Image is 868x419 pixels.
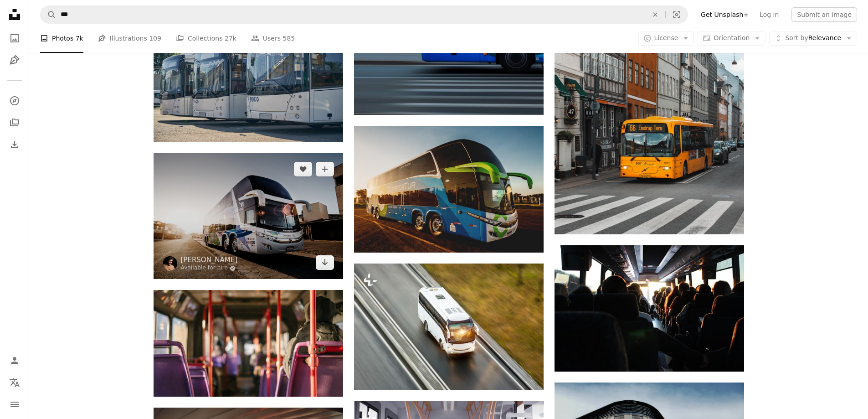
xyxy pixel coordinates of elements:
[354,185,544,193] a: parked blue and black Compertur bus
[354,322,544,331] a: Tourist bus spee ride on highway, blured in motion
[5,51,24,69] a: Illustrations
[785,34,808,41] span: Sort by
[695,7,754,22] a: Get Unsplash+
[154,153,343,279] img: gray and black bus parked during daytime
[225,33,236,43] span: 27k
[769,31,857,46] button: Sort byRelevance
[754,7,784,22] a: Log in
[5,135,24,154] a: Download History
[251,24,295,53] a: Users 585
[354,264,544,390] img: Tourist bus spee ride on highway, blured in motion
[40,5,688,24] form: Find visuals sitewide
[316,162,334,176] button: Add to Collection
[354,126,544,252] img: parked blue and black Compertur bus
[555,245,744,372] img: people riding passenger bus during daytime
[5,352,24,370] a: Log in / Sign up
[791,7,857,22] button: Submit an image
[98,24,161,53] a: Illustrations 109
[5,373,24,392] button: Language
[176,24,236,53] a: Collections 27k
[5,29,24,47] a: Photos
[41,6,56,23] button: Search Unsplash
[294,162,312,176] button: Like
[154,290,343,397] img: person standing in transportation vehicle
[5,5,24,26] a: Home — Unsplash
[154,212,343,220] a: gray and black bus parked during daytime
[785,34,841,43] span: Relevance
[714,34,750,41] span: Orientation
[316,255,334,270] a: Download
[654,34,678,41] span: License
[5,395,24,414] button: Menu
[638,31,694,46] button: License
[5,92,24,110] a: Explore
[181,264,238,272] a: Available for hire
[666,6,688,23] button: Visual search
[5,114,24,132] a: Collections
[698,31,765,46] button: Orientation
[163,256,177,271] img: Go to Jonathan Borba's profile
[154,339,343,347] a: person standing in transportation vehicle
[283,33,295,43] span: 585
[154,16,343,142] img: Three big autobuses standing in the line while being ready to transport passengers
[555,304,744,312] a: people riding passenger bus during daytime
[181,255,238,264] a: [PERSON_NAME]
[149,33,161,43] span: 109
[555,111,744,119] a: yellow and black bus on road at daytime
[645,6,665,23] button: Clear
[154,74,343,83] a: Three big autobuses standing in the line while being ready to transport passengers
